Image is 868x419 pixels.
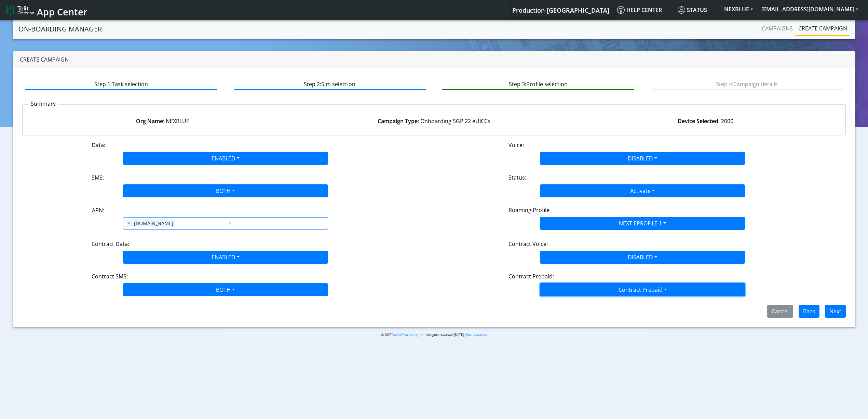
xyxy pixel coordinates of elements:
span: Production-[GEOGRAPHIC_DATA] [512,6,609,14]
span: × [126,219,132,227]
img: logo-telit-cinterion-gw-new.png [5,5,34,16]
p: © 2025 . All rights reserved.[DATE] | [222,332,646,338]
button: DISABLED [540,152,745,165]
div: : NEXBLUE [27,117,298,125]
strong: Org Name [136,117,163,125]
a: Campaigns [759,22,796,35]
btn: Step 2: Sim selection [234,77,425,90]
div: Create campaign [13,51,855,68]
span: App Center [37,5,87,18]
img: status.svg [678,6,685,14]
a: Telit IoT Solutions, Inc. [391,333,424,337]
button: BOTH [123,283,328,296]
btn: Step 3: Profile selection [442,77,634,90]
btn: Step 4: Campaign details [651,77,843,90]
label: Contract SMS: [92,272,128,280]
a: Status website [466,333,487,337]
button: Activate [540,184,745,197]
button: Contract Prepaid [540,283,745,296]
span: Clear all [227,219,233,227]
a: Status [675,3,720,17]
button: BOTH [123,184,328,197]
strong: Campaign Type [378,117,418,125]
button: NEXT EPROFILE 1 [540,217,745,230]
label: APN: [92,206,104,214]
label: Contract Voice: [508,240,548,248]
btn: Step 1: Task selection [25,77,217,90]
label: Contract Data: [92,240,129,248]
button: Back [799,305,819,318]
button: [EMAIL_ADDRESS][DOMAIN_NAME] [757,3,863,15]
p: Summary [28,100,59,108]
button: DISABLED [540,251,745,264]
label: Status: [508,173,526,182]
button: ENABLED [123,152,328,165]
label: Contract Prepaid: [508,272,554,280]
img: knowledge.svg [617,6,625,14]
button: Cancel [767,305,793,318]
span: Status [678,6,707,14]
a: Create campaign [796,22,850,35]
label: Roaming Profile [508,206,550,214]
div: : Onboarding SGP.22 eUICCs [298,117,570,125]
label: Data: [92,141,105,149]
button: Next [825,305,846,318]
span: [DOMAIN_NAME] [132,219,175,227]
label: SMS: [92,173,104,182]
button: ENABLED [123,251,328,264]
a: Your current platform instance [512,3,609,17]
span: Help center [617,6,662,14]
div: : 2000 [570,117,841,125]
a: On-Boarding Manager [18,22,102,36]
label: Voice: [508,141,524,149]
button: NEXBLUE [720,3,757,15]
strong: Device Selected [678,117,718,125]
a: Help center [614,3,675,17]
a: App Center [5,3,86,17]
